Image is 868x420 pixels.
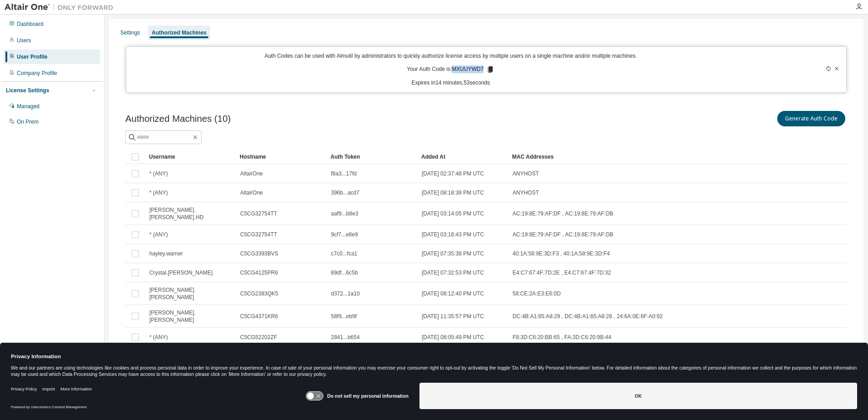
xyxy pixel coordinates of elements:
[421,150,505,164] div: Added At
[422,231,484,238] span: [DATE] 03:16:43 PM UTC
[331,231,358,238] span: 9cf7...e8e9
[240,210,277,217] span: C5CG32754TT
[240,231,277,238] span: C5CG32754TT
[330,150,414,164] div: Auth Token
[331,250,357,257] span: c7c0...fca1
[125,114,231,124] span: Authorized Machines (10)
[240,313,278,320] span: C5CG4371KR6
[422,210,484,217] span: [DATE] 03:14:05 PM UTC
[240,269,278,276] span: C5CG4125PR6
[513,269,611,276] span: E4:C7:67:4F:7D:2E , E4:C7:67:4F:7D:32
[240,189,263,196] span: AltairOne
[17,103,39,110] div: Managed
[422,290,484,297] span: [DATE] 08:12:40 PM UTC
[17,20,44,28] div: Dashboard
[513,170,539,177] span: ANYHOST
[331,170,357,177] span: f8a3...17fd
[120,29,140,36] div: Settings
[149,269,212,276] span: Crystal.[PERSON_NAME]
[132,79,770,87] p: Expires in 14 minutes, 53 seconds
[422,269,484,276] span: [DATE] 07:32:53 PM UTC
[240,170,263,177] span: AltairOne
[513,231,613,238] span: AC:19:8E:79:AF:DF , AC:19:8E:79:AF:DB
[331,210,358,217] span: aaf9...b8e3
[513,313,663,320] span: DC:4B:A1:65:A8:29 , DC:4B:A1:65:A8:28 , 24:6A:0E:6F:A0:92
[149,334,168,341] span: * (ANY)
[149,231,168,238] span: * (ANY)
[5,3,118,12] img: Altair One
[240,334,277,341] span: C5CG52202ZF
[17,70,57,77] div: Company Profile
[512,150,747,164] div: MAC Addresses
[149,309,232,324] span: [PERSON_NAME].[PERSON_NAME]
[513,334,611,341] span: F8:3D:C6:20:BB:65 , FA:3D:C6:20:9B:44
[149,189,168,196] span: * (ANY)
[17,118,39,125] div: On Prem
[422,170,484,177] span: [DATE] 02:37:48 PM UTC
[777,111,845,126] button: Generate Auth Code
[240,250,278,257] span: C5CG3393BVS
[6,87,49,94] div: License Settings
[513,210,613,217] span: AC:19:8E:79:AF:DF , AC:19:8E:79:AF:DB
[149,250,183,257] span: hayley.warner
[422,250,484,257] span: [DATE] 07:35:38 PM UTC
[331,313,357,320] span: 58f9...eb9f
[513,189,539,196] span: ANYHOST
[17,37,31,44] div: Users
[331,334,360,341] span: 2841...b654
[331,290,360,297] span: d372...1a10
[149,286,232,301] span: [PERSON_NAME].[PERSON_NAME]
[149,150,232,164] div: Username
[422,313,484,320] span: [DATE] 11:35:57 PM UTC
[331,189,360,196] span: 396b...acd7
[513,250,610,257] span: 40:1A:58:9E:3D:F3 , 40:1A:58:9E:3D:F4
[17,53,47,60] div: User Profile
[331,269,358,276] span: 89df...6c5b
[407,65,494,74] p: Your Auth Code is: MXUUYWD7
[149,206,232,221] span: [PERSON_NAME].[PERSON_NAME].HD
[513,290,561,297] span: 58:CE:2A:E3:E6:0D
[422,189,484,196] span: [DATE] 08:18:38 PM UTC
[152,29,207,36] div: Authorized Machines
[422,334,484,341] span: [DATE] 08:05:49 PM UTC
[132,52,770,60] p: Auth Codes can be used with Almutil by administrators to quickly authorize license access by mult...
[240,290,278,297] span: C5CG2383QK5
[240,150,323,164] div: Hostname
[149,170,168,177] span: * (ANY)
